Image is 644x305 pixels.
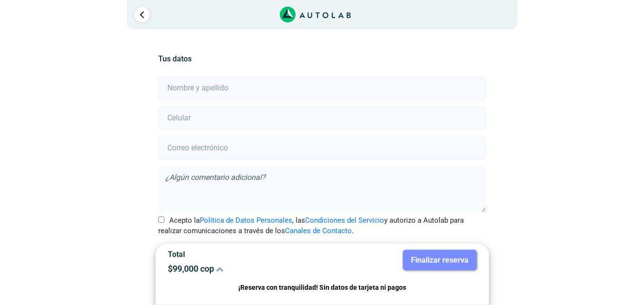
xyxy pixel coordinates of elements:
p: ¡Reserva con tranquilidad! Sin datos de tarjeta ni pagos [168,282,477,293]
a: Canales de Contacto [285,226,352,235]
label: Acepto la , las y autorizo a Autolab para realizar comunicaciones a través de los . [158,215,486,236]
a: Política de Datos Personales [200,216,292,225]
input: Nombre y apellido [158,76,486,100]
p: $ 99,000 cop [168,264,315,274]
p: Total [168,250,315,259]
a: Condiciones del Servicio [305,216,384,225]
h5: Tus datos [158,54,486,63]
input: Correo electrónico [158,136,486,160]
input: Celular [158,106,486,130]
small: Por favor acepta los Términos y Condiciones [265,243,379,249]
button: Finalizar reserva [403,250,477,270]
input: Acepto laPolítica de Datos Personales, lasCondiciones del Servicioy autorizo a Autolab para reali... [158,216,164,223]
a: Link al sitio de autolab [280,10,351,19]
a: Ir al paso anterior [134,7,150,22]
